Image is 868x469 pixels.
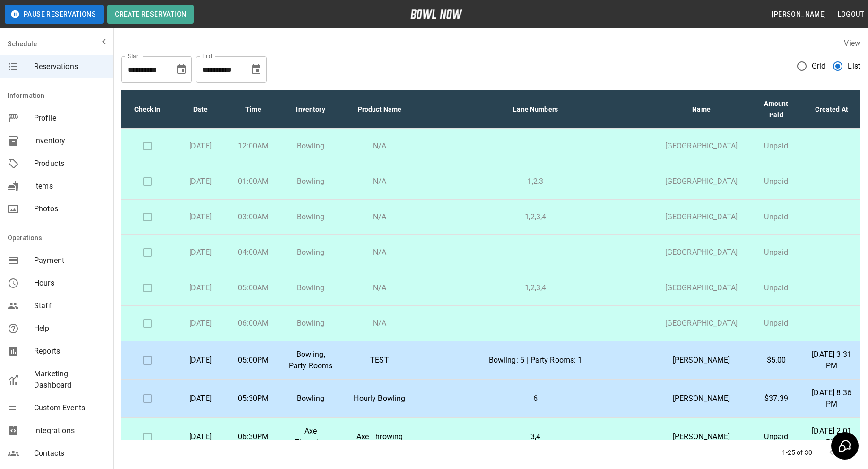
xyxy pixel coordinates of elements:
p: [DATE] [182,211,219,223]
span: Reports [34,346,106,357]
button: Choose date, selected date is Oct 8, 2025 [172,60,191,79]
p: N/A [349,282,410,294]
p: 1,2,3,4 [425,211,646,223]
span: Staff [34,300,106,312]
p: N/A [349,211,410,223]
p: [DATE] [182,355,219,366]
th: Name [653,90,750,129]
span: Payment [34,255,106,266]
p: Axe Throwing [349,431,410,443]
p: 05:00PM [234,355,272,366]
th: Inventory [280,90,341,129]
p: [GEOGRAPHIC_DATA] [661,318,742,329]
span: Grid [812,61,826,72]
p: [DATE] [182,176,219,187]
p: [DATE] [182,282,219,294]
p: 3,4 [425,431,646,443]
th: Time [227,90,280,129]
p: N/A [349,318,410,329]
span: Products [34,158,106,169]
th: Amount Paid [749,90,803,129]
p: [DATE] 2:01 PM [810,426,853,448]
button: [PERSON_NAME] [768,6,830,23]
th: Created At [803,90,860,129]
th: Lane Numbers [418,90,653,129]
span: Items [34,181,106,192]
span: Custom Events [34,402,106,414]
p: [GEOGRAPHIC_DATA] [661,211,742,223]
th: Date [174,90,227,129]
p: Hourly Bowling [349,393,410,404]
p: Unpaid [757,176,795,187]
p: Bowling [287,393,334,404]
p: [DATE] [182,140,219,152]
p: $37.39 [757,393,795,404]
p: Bowling [287,140,334,152]
p: N/A [349,140,410,152]
p: [GEOGRAPHIC_DATA] [661,247,742,258]
label: View [844,39,860,48]
span: Photos [34,203,106,215]
p: Bowling, Party Rooms [287,349,334,372]
p: $5.00 [757,355,795,366]
p: Unpaid [757,282,795,294]
p: 1,2,3 [425,176,646,187]
span: Inventory [34,135,106,147]
p: 12:00AM [234,140,272,152]
p: 03:00AM [234,211,272,223]
p: Unpaid [757,431,795,443]
button: Choose date, selected date is Nov 8, 2025 [247,60,266,79]
span: Marketing Dashboard [34,368,106,391]
th: Check In [121,90,174,129]
p: N/A [349,176,410,187]
span: Help [34,323,106,334]
p: 1,2,3,4 [425,282,646,294]
p: Axe Throwing [287,426,334,448]
span: List [848,61,860,72]
img: logo [410,9,462,19]
span: Profile [34,113,106,124]
p: 06:00AM [234,318,272,329]
p: [PERSON_NAME] [661,431,742,443]
th: Product Name [341,90,417,129]
p: Bowling [287,318,334,329]
p: Unpaid [757,247,795,258]
p: [DATE] 3:31 PM [810,349,853,372]
p: N/A [349,247,410,258]
p: [DATE] 8:36 PM [810,387,853,410]
span: Integrations [34,425,106,436]
p: [GEOGRAPHIC_DATA] [661,176,742,187]
p: Bowling [287,176,334,187]
button: Logout [834,6,868,23]
p: [GEOGRAPHIC_DATA] [661,282,742,294]
button: Pause Reservations [5,5,104,24]
p: [DATE] [182,318,219,329]
p: [DATE] [182,431,219,443]
span: Reservations [34,61,106,72]
p: Bowling: 5 | Party Rooms: 1 [425,355,646,366]
p: 6 [425,393,646,404]
p: [DATE] [182,247,219,258]
p: TEST [349,355,410,366]
p: 05:00AM [234,282,272,294]
span: Hours [34,278,106,289]
p: [DATE] [182,393,219,404]
p: Unpaid [757,318,795,329]
p: Bowling [287,247,334,258]
p: 06:30PM [234,431,272,443]
p: [GEOGRAPHIC_DATA] [661,140,742,152]
p: 1-25 of 30 [782,448,813,457]
p: Unpaid [757,140,795,152]
p: [PERSON_NAME] [661,393,742,404]
p: [PERSON_NAME] [661,355,742,366]
p: Bowling [287,211,334,223]
p: 01:00AM [234,176,272,187]
p: 05:30PM [234,393,272,404]
button: Create Reservation [107,5,194,24]
span: Contacts [34,448,106,459]
p: 04:00AM [234,247,272,258]
p: Bowling [287,282,334,294]
p: Unpaid [757,211,795,223]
